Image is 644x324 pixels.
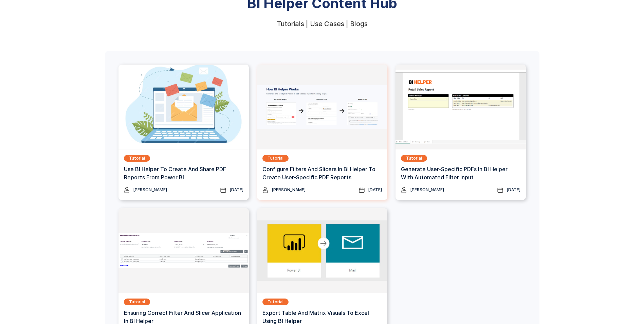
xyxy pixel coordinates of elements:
a: TutorialConfigure Filters And Slicers In BI Helper To Create User-Specific PDF Reports[PERSON_NAM... [257,65,387,200]
div: Tutorial [268,155,283,162]
div: [DATE] [507,186,520,193]
a: TutorialGenerate User-specific PDFs In BI Helper with Automated Filter Input[PERSON_NAME][DATE] [395,65,526,200]
div: [PERSON_NAME] [272,186,306,193]
div: [DATE] [368,186,382,193]
div: Tutorial [129,155,145,162]
div: [DATE] [229,186,243,193]
h3: Configure Filters And Slicers In BI Helper To Create User-Specific PDF Reports [262,165,382,181]
div: [PERSON_NAME] [133,186,167,193]
h3: Generate User-specific PDFs In BI Helper with Automated Filter Input [401,165,520,181]
div: Tutorial [406,155,422,162]
div: Tutorial [129,299,145,305]
a: TutorialUse BI Helper To Create And Share PDF Reports From Power BI[PERSON_NAME][DATE] [118,65,249,200]
div: Tutorial [268,299,283,305]
div: Tutorials | Use Cases | Blogs [277,20,368,27]
div: [PERSON_NAME] [410,186,444,193]
h3: Use BI Helper To Create And Share PDF Reports From Power BI [124,165,243,181]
